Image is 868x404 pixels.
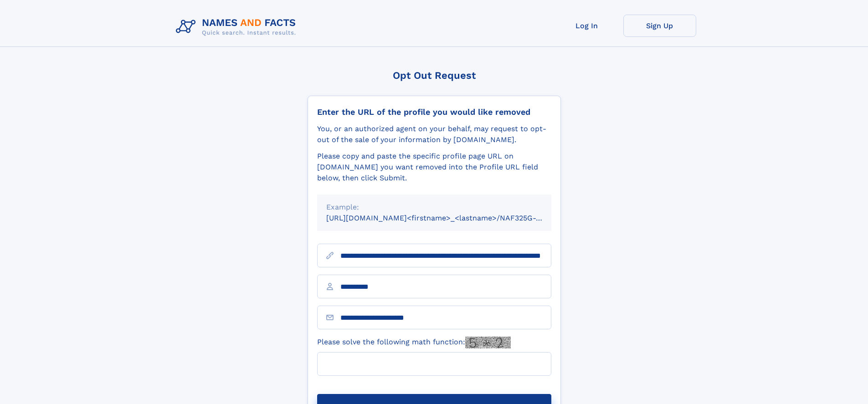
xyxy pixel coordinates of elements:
[623,15,696,37] a: Sign Up
[317,107,551,117] div: Enter the URL of the profile you would like removed
[317,151,551,184] div: Please copy and paste the specific profile page URL on [DOMAIN_NAME] you want removed into the Pr...
[317,123,551,145] div: You, or an authorized agent on your behalf, may request to opt-out of the sale of your informatio...
[172,15,303,39] img: Logo Names and Facts
[317,337,511,348] label: Please solve the following math function:
[326,202,542,213] div: Example:
[550,15,623,37] a: Log In
[326,214,569,222] small: [URL][DOMAIN_NAME]<firstname>_<lastname>/NAF325G-xxxxxxxx
[308,70,561,81] div: Opt Out Request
